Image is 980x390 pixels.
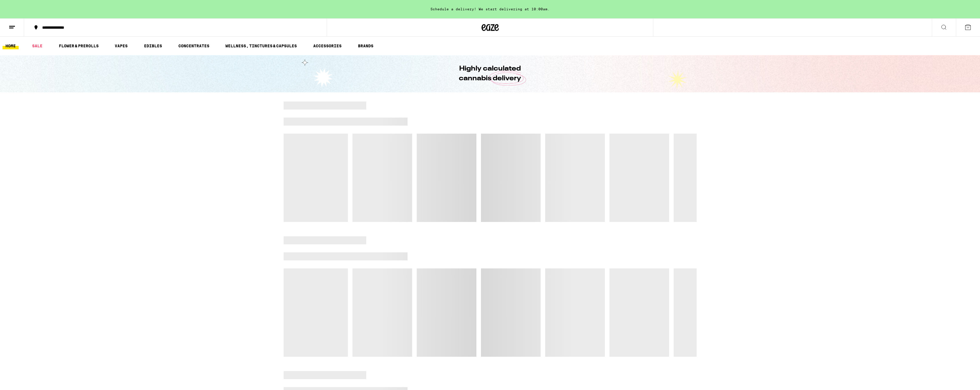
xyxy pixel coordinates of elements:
[141,42,165,49] a: EDIBLES
[112,42,130,49] a: VAPES
[443,64,537,83] h1: Highly calculated cannabis delivery
[223,42,300,49] a: WELLNESS, TINCTURES & CAPSULES
[29,42,45,49] a: SALE
[176,42,212,49] a: CONCENTRATES
[3,42,19,49] a: HOME
[355,42,376,49] a: BRANDS
[56,42,102,49] a: FLOWER & PREROLLS
[310,42,344,49] a: ACCESSORIES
